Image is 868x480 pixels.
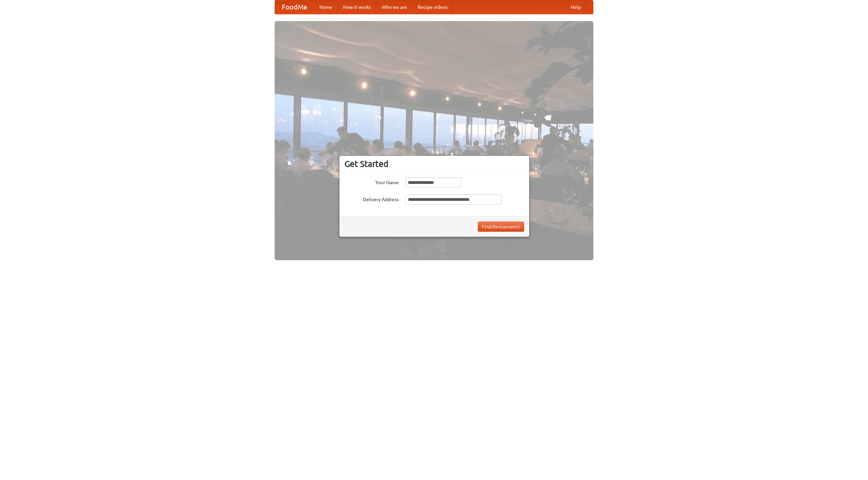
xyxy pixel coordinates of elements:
a: How it works [338,0,376,14]
label: Delivery Address [344,194,399,203]
h3: Get Started [344,159,524,169]
label: Your Name [344,177,399,186]
a: Who we are [376,0,412,14]
a: Recipe videos [412,0,453,14]
button: Find Restaurants! [478,222,524,232]
a: FoodMe [275,0,314,14]
a: Help [565,0,586,14]
a: Home [314,0,338,14]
